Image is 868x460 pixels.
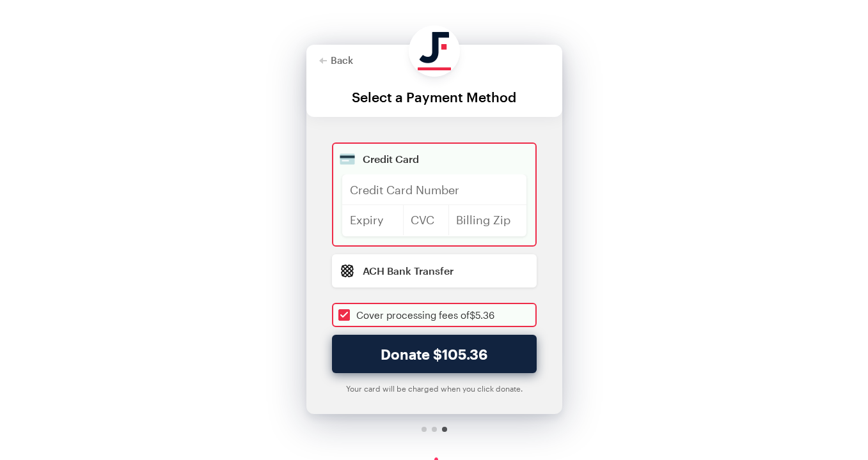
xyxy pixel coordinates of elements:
[319,55,353,65] button: Back
[350,186,519,201] iframe: Secure card number input frame
[332,383,537,394] div: Your card will be charged when you click donate.
[456,216,519,231] iframe: Secure postal code input frame
[363,154,526,164] div: Credit Card
[350,216,396,231] iframe: Secure expiration date input frame
[319,89,549,104] div: Select a Payment Method
[332,335,537,373] button: Donate $105.36
[411,216,441,231] iframe: Secure CVC input frame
